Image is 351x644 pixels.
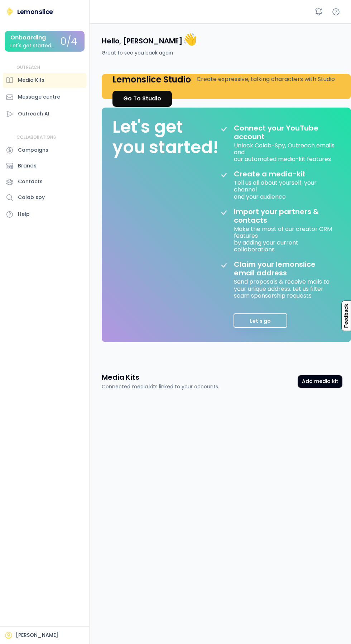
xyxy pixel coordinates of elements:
h4: Lemonslice Studio [112,74,191,85]
div: OUTREACH [16,65,40,71]
div: Outreach AI [18,110,49,118]
img: Lemonslice [6,7,14,16]
div: Brands [18,162,37,170]
div: Connect your YouTube account [234,124,335,141]
div: Tell us all about yourself, your channel and your audience [234,178,335,200]
div: Connected media kits linked to your accounts. [102,383,219,390]
h3: Media Kits [102,372,139,382]
div: Contacts [18,178,43,185]
div: Great to see you back again [102,49,173,57]
div: Send proposals & receive mails to your unique address. Let us filter scam sponsorship requests [234,277,335,299]
button: Let's go [234,313,287,328]
h4: Hello, [PERSON_NAME] [102,32,197,47]
div: Import your partners & contacts [234,207,335,224]
div: Make the most of our creator CRM features by adding your current collaborations [234,224,335,253]
div: Create expressive, talking characters with Studio [197,75,335,84]
div: 0/4 [60,36,77,47]
div: Create a media-kit [234,170,323,178]
div: Let's get you started! [112,117,218,158]
div: Go To Studio [123,94,161,103]
a: Go To Studio [112,91,172,107]
div: Lemonslice [17,7,53,16]
div: Message centre [18,93,60,101]
div: Colab spy [18,194,45,201]
div: Media Kits [18,76,44,84]
button: Add media kit [298,375,342,388]
div: Onboarding [10,34,46,41]
font: 👋 [183,31,197,47]
div: COLLABORATIONS [16,134,56,141]
div: Help [18,210,30,218]
img: yH5BAEAAAAALAAAAAABAAEAAAIBRAA7 [256,399,321,464]
div: Let's get started... [10,43,54,48]
div: Claim your lemonslice email address [234,260,335,277]
div: Campaigns [18,146,48,154]
div: [PERSON_NAME] [16,632,58,639]
div: Unlock Colab-Spy, Outreach emails and our automated media-kit features [234,141,335,163]
div: Start here [256,399,321,464]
